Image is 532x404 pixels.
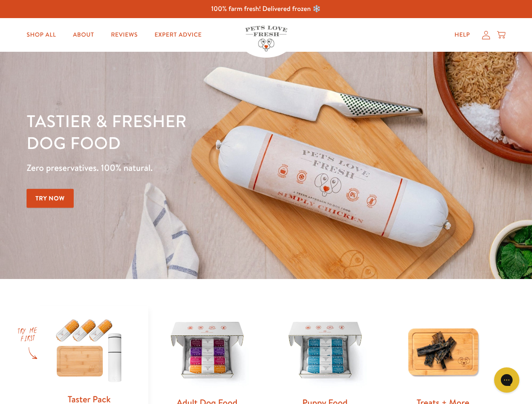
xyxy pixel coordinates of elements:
[27,160,346,175] p: Zero preservatives. 100% natural.
[148,27,209,43] a: Expert Advice
[20,27,63,43] a: Shop All
[66,27,101,43] a: About
[245,26,287,51] img: Pets Love Fresh
[490,364,524,396] iframe: Gorgias live chat messenger
[27,110,346,154] h1: Tastier & fresher dog food
[104,27,144,43] a: Reviews
[27,189,74,208] a: Try Now
[448,27,477,43] a: Help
